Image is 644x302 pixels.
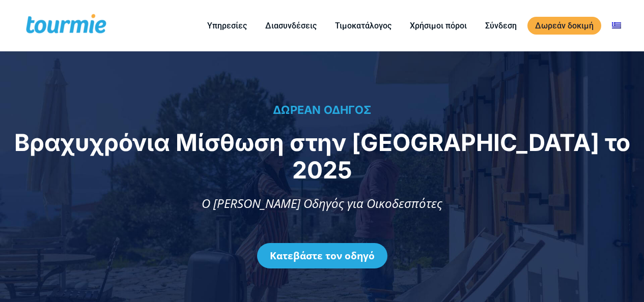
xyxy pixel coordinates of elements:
a: Χρήσιμοι πόροι [402,19,474,32]
a: Δωρεάν δοκιμή [527,17,601,35]
a: Κατεβάστε τον οδηγό [257,243,387,268]
a: Υπηρεσίες [200,19,255,32]
span: Βραχυχρόνια Μίσθωση στην [GEOGRAPHIC_DATA] το 2025 [14,128,630,184]
a: Διασυνδέσεις [258,19,324,32]
span: ΔΩΡΕΑΝ ΟΔΗΓΟΣ [273,103,371,116]
a: Σύνδεση [478,19,524,32]
span: Ο [PERSON_NAME] Οδηγός για Οικοδεσπότες [202,195,442,212]
a: Τιμοκατάλογος [327,19,399,32]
